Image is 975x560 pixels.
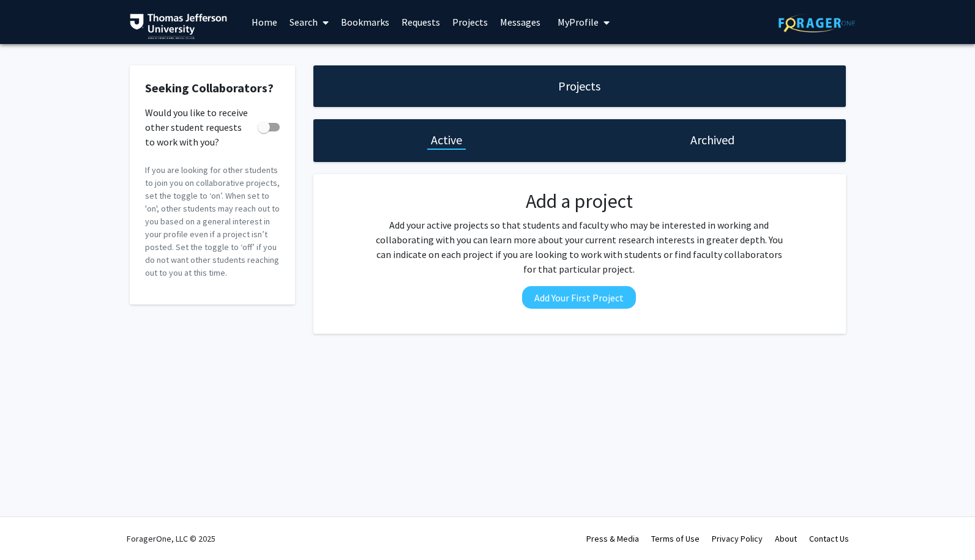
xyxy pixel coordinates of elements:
button: Add Your First Project [522,286,636,309]
h2: Seeking Collaborators? [145,81,280,95]
a: Home [245,1,283,43]
h1: Archived [690,131,734,149]
a: About [775,533,797,544]
div: ForagerOne, LLC © 2025 [127,517,215,560]
a: Press & Media [586,533,639,544]
a: Search [283,1,335,43]
a: Contact Us [809,533,849,544]
a: Messages [494,1,547,43]
img: Thomas Jefferson University Logo [130,13,228,39]
a: Terms of Use [651,533,700,544]
p: Add your active projects so that students and faculty who may be interested in working and collab... [372,218,786,276]
span: My Profile [558,16,599,28]
h2: Add a project [372,190,786,213]
iframe: Chat [9,505,52,551]
a: Bookmarks [335,1,395,43]
span: Would you like to receive other student requests to work with you? [145,105,253,149]
h1: Active [431,131,462,149]
a: Requests [395,1,446,43]
a: Privacy Policy [712,533,763,544]
p: If you are looking for other students to join you on collaborative projects, set the toggle to ‘o... [145,164,280,279]
a: Projects [446,1,494,43]
h1: Projects [558,78,600,95]
img: ForagerOne Logo [779,13,855,32]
